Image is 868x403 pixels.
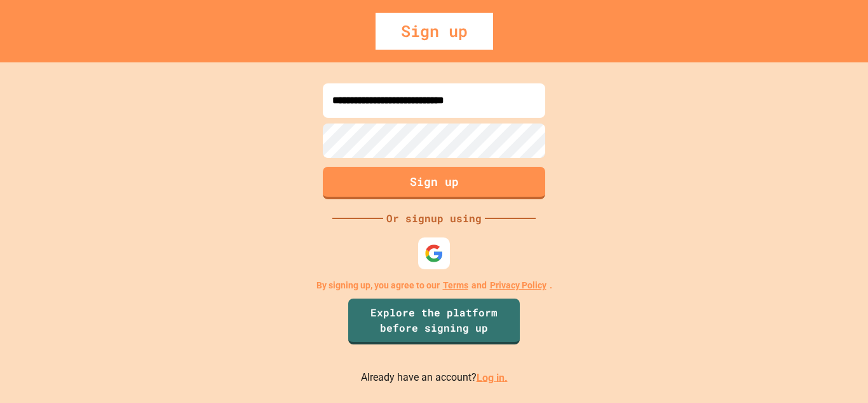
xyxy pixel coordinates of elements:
[323,167,545,199] button: Sign up
[443,279,468,292] a: Terms
[490,279,546,292] a: Privacy Policy
[348,299,520,344] a: Explore the platform before signing up
[477,371,508,383] a: Log in.
[361,370,508,386] p: Already have an account?
[316,279,552,292] p: By signing up, you agree to our and .
[383,211,485,226] div: Or signup using
[376,13,493,50] div: Sign up
[424,244,444,263] img: google-icon.svg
